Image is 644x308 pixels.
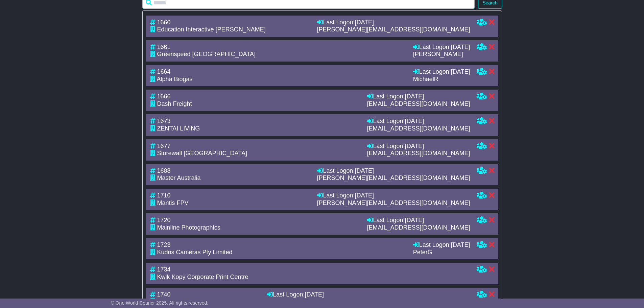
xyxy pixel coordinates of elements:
[317,174,470,182] div: [PERSON_NAME][EMAIL_ADDRESS][DOMAIN_NAME]
[157,143,171,149] span: 1677
[157,274,248,280] span: Kwik Kopy Corporate Print Centre
[367,100,470,108] div: [EMAIL_ADDRESS][DOMAIN_NAME]
[157,224,220,231] span: Mainline Photographics
[157,118,171,124] span: 1673
[451,68,470,75] span: [DATE]
[267,291,470,299] div: Last Logon:
[111,300,209,306] span: © One World Courier 2025. All rights reserved.
[157,217,171,223] span: 1720
[317,192,470,199] div: Last Logon:
[355,19,374,26] span: [DATE]
[367,150,470,157] div: [EMAIL_ADDRESS][DOMAIN_NAME]
[451,241,470,248] span: [DATE]
[367,224,470,232] div: [EMAIL_ADDRESS][DOMAIN_NAME]
[367,125,470,133] div: [EMAIL_ADDRESS][DOMAIN_NAME]
[157,19,171,26] span: 1660
[157,93,171,100] span: 1666
[413,241,470,249] div: Last Logon:
[157,125,200,132] span: ZENTAI LIVING
[157,291,171,298] span: 1740
[157,76,193,82] span: Alpha Biogas
[413,51,470,58] div: [PERSON_NAME]
[157,26,266,33] span: Education Interactive [PERSON_NAME]
[157,266,171,273] span: 1734
[305,291,324,298] span: [DATE]
[405,217,424,223] span: [DATE]
[367,143,470,150] div: Last Logon:
[413,76,470,83] div: MichaelR
[413,249,470,256] div: PeterG
[157,44,171,50] span: 1661
[367,217,470,224] div: Last Logon:
[157,249,233,256] span: Kudos Cameras Pty Limited
[157,68,171,75] span: 1664
[157,100,192,107] span: Dash Freight
[157,174,201,181] span: Master Australia
[355,167,374,174] span: [DATE]
[405,143,424,149] span: [DATE]
[317,26,470,33] div: [PERSON_NAME][EMAIL_ADDRESS][DOMAIN_NAME]
[157,241,171,248] span: 1723
[157,51,256,57] span: Greenspeed [GEOGRAPHIC_DATA]
[317,19,470,26] div: Last Logon:
[451,44,470,50] span: [DATE]
[157,167,171,174] span: 1688
[317,199,470,207] div: [PERSON_NAME][EMAIL_ADDRESS][DOMAIN_NAME]
[367,93,470,100] div: Last Logon:
[405,118,424,124] span: [DATE]
[413,68,470,76] div: Last Logon:
[413,44,470,51] div: Last Logon:
[355,192,374,199] span: [DATE]
[157,199,189,206] span: Mantis FPV
[367,118,470,125] div: Last Logon:
[157,192,171,199] span: 1710
[317,167,470,175] div: Last Logon:
[157,150,247,157] span: Storewall [GEOGRAPHIC_DATA]
[405,93,424,100] span: [DATE]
